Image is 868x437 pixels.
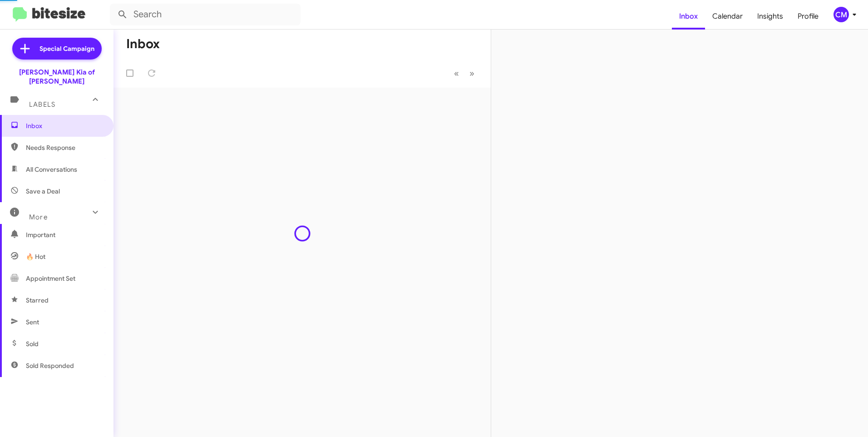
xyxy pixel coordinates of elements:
span: Needs Response [26,143,103,152]
span: Save a Deal [26,187,60,196]
span: Sold Responded [26,361,74,370]
input: Search [110,4,301,25]
span: All Conversations [26,165,77,174]
span: Appointment Set [26,274,75,283]
button: Previous [449,64,464,83]
nav: Page navigation example [449,64,480,83]
span: Important [26,230,103,239]
span: 🔥 Hot [26,252,45,261]
span: » [469,68,474,79]
button: Next [464,64,480,83]
span: Special Campaign [39,44,94,53]
a: Special Campaign [12,38,102,60]
span: Starred [26,296,49,305]
button: CM [826,7,858,22]
span: « [454,68,459,79]
a: Profile [790,3,826,30]
a: Inbox [672,3,705,30]
div: CM [833,7,849,22]
a: Calendar [705,3,750,30]
span: Sold [26,339,39,348]
span: Sent [26,318,39,327]
span: More [29,213,48,221]
span: Inbox [26,121,103,130]
span: Labels [29,100,55,109]
h1: Inbox [126,37,160,51]
a: Insights [750,3,790,30]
